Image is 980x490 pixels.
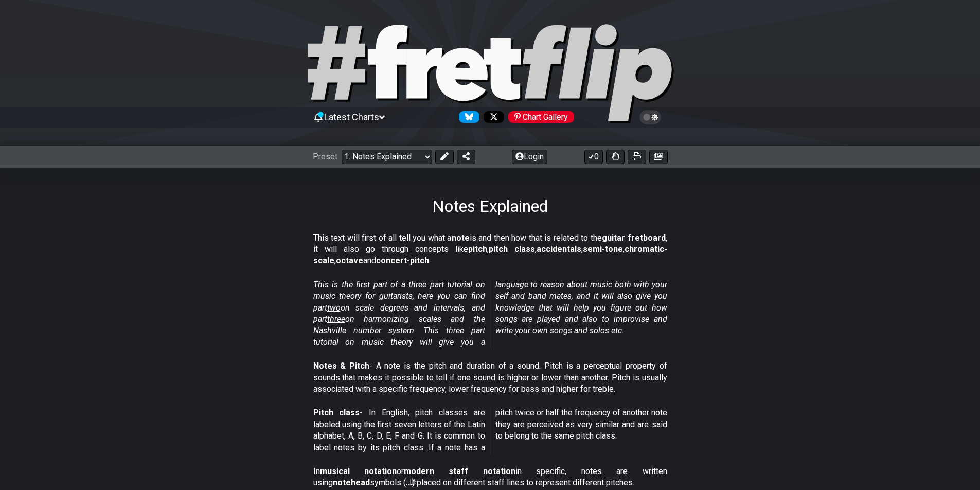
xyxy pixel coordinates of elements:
strong: pitch class [489,244,535,254]
strong: notehead [333,478,370,487]
a: Follow #fretflip at Bluesky [455,111,479,123]
button: Toggle Dexterity for all fretkits [606,150,625,164]
span: Preset [313,152,337,161]
h1: Notes Explained [432,196,548,216]
button: Login [512,150,547,164]
span: Toggle light / dark theme [645,113,656,122]
button: Share Preset [457,150,475,164]
button: Create image [649,150,668,164]
strong: musical notation [320,466,397,476]
p: In or in specific, notes are written using symbols (𝅝 𝅗𝅥 𝅘𝅥 𝅘𝅥𝅮) placed on different staff lines to r... [313,466,667,489]
em: This is the first part of a three part tutorial on music theory for guitarists, here you can find... [313,280,667,347]
a: #fretflip at Pinterest [504,111,574,123]
span: three [327,314,345,324]
span: two [327,303,341,313]
p: - A note is the pitch and duration of a sound. Pitch is a perceptual property of sounds that make... [313,360,667,395]
strong: accidentals [537,244,581,254]
div: Chart Gallery [508,111,574,123]
strong: modern staff notation [404,466,515,476]
strong: pitch [468,244,487,254]
p: - In English, pitch classes are labeled using the first seven letters of the Latin alphabet, A, B... [313,407,667,453]
strong: semi-tone [583,244,623,254]
button: Print [628,150,646,164]
strong: octave [336,256,363,265]
strong: concert-pitch [376,256,429,265]
span: Latest Charts [324,112,379,122]
p: This text will first of all tell you what a is and then how that is related to the , it will also... [313,232,667,267]
strong: note [452,233,470,243]
a: Follow #fretflip at X [479,111,504,123]
strong: Pitch class [313,408,360,418]
strong: Notes & Pitch [313,361,369,371]
button: 0 [584,150,603,164]
button: Edit Preset [435,150,454,164]
select: Preset [342,150,432,164]
strong: guitar fretboard [602,233,666,243]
